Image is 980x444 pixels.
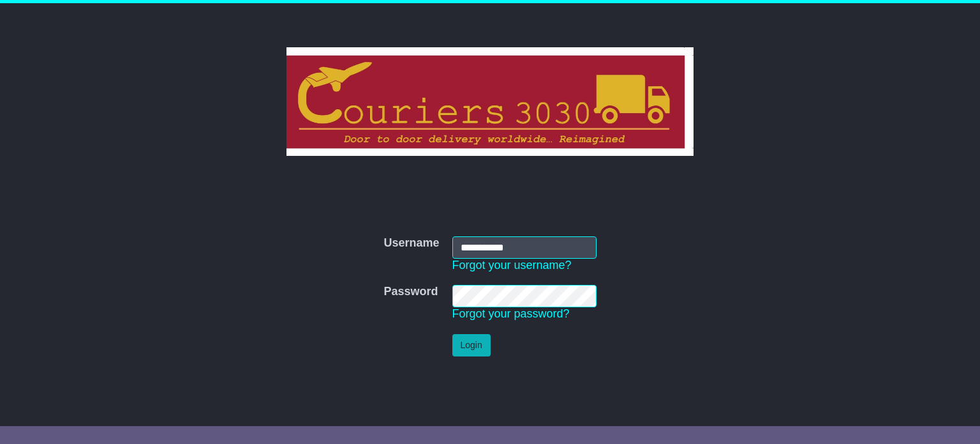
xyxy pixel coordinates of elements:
[452,259,572,272] a: Forgot your username?
[383,285,438,299] label: Password
[286,47,694,156] img: Couriers 3030
[383,236,439,250] label: Username
[452,307,570,320] a: Forgot your password?
[452,334,491,356] button: Login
